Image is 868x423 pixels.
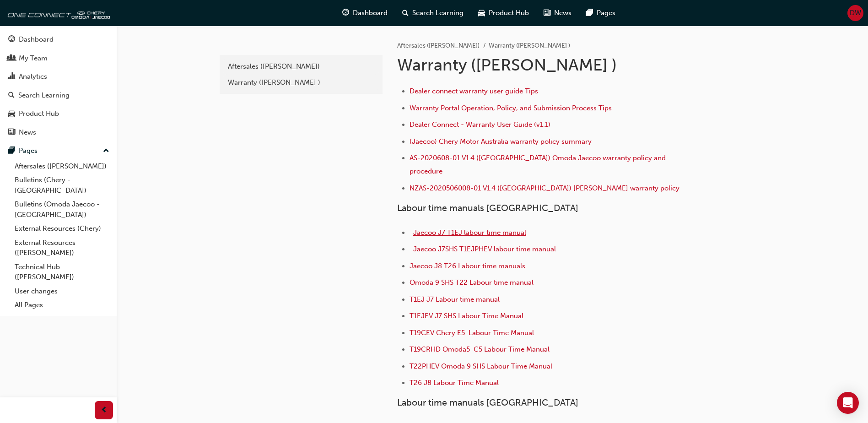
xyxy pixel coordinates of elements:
[353,8,388,18] span: Dashboard
[4,68,113,85] a: Analytics
[101,405,108,416] span: prev-icon
[4,142,113,159] button: Pages
[597,8,615,18] span: Pages
[544,7,550,19] span: news-icon
[8,129,15,137] span: news-icon
[397,55,697,75] h1: Warranty ([PERSON_NAME] )
[11,173,113,197] a: Bulletins (Chery - [GEOGRAPHIC_DATA])
[402,7,409,19] span: search-icon
[410,137,592,146] a: (Jaecoo) Chery Motor Australia warranty policy summary
[342,7,349,19] span: guage-icon
[410,295,500,304] a: T1EJ J7 Labour time manual
[11,159,113,174] a: Aftersales ([PERSON_NAME])
[4,31,113,48] a: Dashboard
[19,108,59,119] div: Product Hub
[478,7,485,19] span: car-icon
[586,7,593,19] span: pages-icon
[223,59,379,75] a: Aftersales ([PERSON_NAME])
[410,120,550,129] a: Dealer Connect - Warranty User Guide (v1.1)
[413,245,556,253] a: Jaecoo J7SHS T1EJPHEV labour time manual
[410,345,550,353] a: T19CRHD Omoda5 C5 Labour Time Manual
[410,312,523,320] a: T1EJEV J7 SHS Labour Time Manual
[8,54,15,63] span: people-icon
[19,53,48,64] div: My Team
[412,8,464,18] span: Search Learning
[11,260,113,284] a: Technical Hub ([PERSON_NAME])
[837,392,859,414] div: Open Intercom Messenger
[335,4,395,22] a: guage-iconDashboard
[11,197,113,222] a: Bulletins (Omoda Jaecoo - [GEOGRAPHIC_DATA])
[395,4,471,22] a: search-iconSearch Learning
[4,29,113,142] button: DashboardMy TeamAnalyticsSearch LearningProduct HubNews
[579,4,623,22] a: pages-iconPages
[410,379,499,387] a: T26 J8 Labour Time Manual
[397,397,578,408] span: Labour time manuals [GEOGRAPHIC_DATA]
[4,50,113,67] a: My Team
[11,222,113,236] a: External Resources (Chery)
[410,362,552,370] a: T22PHEV Omoda 9 SHS Labour Time Manual
[5,4,110,22] img: oneconnect
[410,104,612,112] a: Warranty Portal Operation, Policy, and Submission Process Tips
[228,77,374,88] div: Warranty ([PERSON_NAME] )
[228,61,374,72] div: Aftersales ([PERSON_NAME])
[413,228,526,237] a: Jaecoo J7 T1EJ labour time manual
[4,124,113,141] a: News
[489,41,570,51] li: Warranty ([PERSON_NAME] )
[410,184,679,192] a: NZAS-2020506008-01 V1.4 ([GEOGRAPHIC_DATA]) [PERSON_NAME] warranty policy
[410,87,538,95] a: Dealer connect warranty user guide Tips
[19,146,38,156] div: Pages
[4,87,113,104] a: Search Learning
[410,262,525,270] a: Jaecoo J8 T26 Labour time manuals
[397,42,480,49] a: Aftersales ([PERSON_NAME])
[19,34,54,45] div: Dashboard
[19,127,36,138] div: News
[471,4,536,22] a: car-iconProduct Hub
[850,8,861,18] span: DW
[8,147,15,155] span: pages-icon
[18,90,70,101] div: Search Learning
[11,298,113,312] a: All Pages
[4,105,113,122] a: Product Hub
[8,110,15,118] span: car-icon
[11,284,113,298] a: User changes
[847,5,863,21] button: DW
[410,329,534,337] a: T19CEV Chery E5 Labour Time Manual
[223,75,379,91] a: Warranty ([PERSON_NAME] )
[8,36,15,44] span: guage-icon
[410,278,534,287] a: Omoda 9 SHS T22 Labour time manual
[410,154,668,175] a: AS-2020608-01 V1.4 ([GEOGRAPHIC_DATA]) Omoda Jaecoo warranty policy and procedure
[103,145,109,157] span: up-icon
[8,73,15,81] span: chart-icon
[8,92,15,100] span: search-icon
[536,4,579,22] a: news-iconNews
[397,203,578,213] span: Labour time manuals [GEOGRAPHIC_DATA]
[554,8,571,18] span: News
[11,236,113,260] a: External Resources ([PERSON_NAME])
[19,71,47,82] div: Analytics
[489,8,529,18] span: Product Hub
